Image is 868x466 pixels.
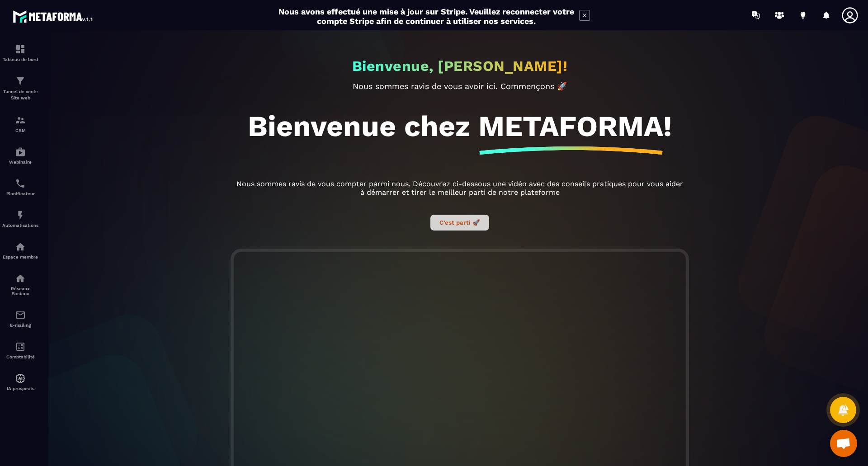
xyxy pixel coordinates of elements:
[2,266,38,303] a: social-networksocial-networkRéseaux Sociaux
[234,81,686,91] p: Nous sommes ravis de vous avoir ici. Commençons 🚀
[2,89,38,101] p: Tunnel de vente Site web
[15,44,26,55] img: formation
[15,373,26,384] img: automations
[2,354,38,359] p: Comptabilité
[278,7,575,26] h2: Nous avons effectué une mise à jour sur Stripe. Veuillez reconnecter votre compte Stripe afin de ...
[15,341,26,352] img: accountant
[430,215,489,231] button: C’est parti 🚀
[2,286,38,296] p: Réseaux Sociaux
[830,430,857,457] div: Ouvrir le chat
[2,386,38,391] p: IA prospects
[15,146,26,157] img: automations
[2,57,38,62] p: Tableau de bord
[234,179,686,197] p: Nous sommes ravis de vous compter parmi nous. Découvrez ci-dessous une vidéo avec des conseils pr...
[15,310,26,320] img: email
[13,8,94,24] img: logo
[2,69,38,108] a: formationformationTunnel de vente Site web
[15,241,26,252] img: automations
[352,57,568,75] h2: Bienvenue, [PERSON_NAME]!
[15,115,26,126] img: formation
[15,178,26,189] img: scheduler
[2,108,38,140] a: formationformationCRM
[430,218,489,226] a: C’est parti 🚀
[2,128,38,133] p: CRM
[2,334,38,366] a: accountantaccountantComptabilité
[2,140,38,171] a: automationsautomationsWebinaire
[2,37,38,69] a: formationformationTableau de bord
[248,109,672,143] h1: Bienvenue chez METAFORMA!
[2,191,38,196] p: Planificateur
[2,160,38,165] p: Webinaire
[2,223,38,228] p: Automatisations
[2,323,38,328] p: E-mailing
[15,210,26,221] img: automations
[2,254,38,259] p: Espace membre
[15,273,26,284] img: social-network
[2,171,38,203] a: schedulerschedulerPlanificateur
[2,303,38,334] a: emailemailE-mailing
[2,203,38,235] a: automationsautomationsAutomatisations
[2,235,38,266] a: automationsautomationsEspace membre
[15,75,26,86] img: formation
